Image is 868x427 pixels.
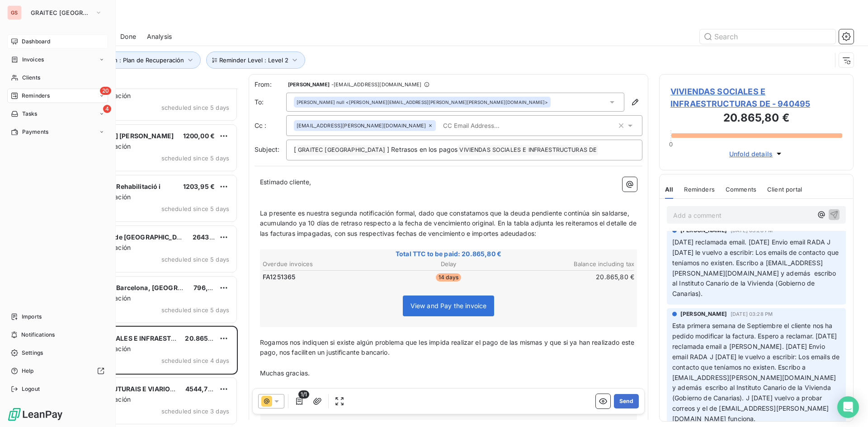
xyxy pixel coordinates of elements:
th: Balance including tax [511,259,635,269]
span: ] Retrasos en los pagos [387,145,458,153]
img: Logo LeanPay [7,407,63,422]
span: GRAITEC [GEOGRAPHIC_DATA] [31,9,91,16]
span: scheduled since 4 days [161,357,229,364]
a: Imports [7,310,108,324]
span: La presente es nuestra segunda notificación formal, dado que constatamos que la deuda pendiente c... [260,209,638,238]
label: Cc : [255,121,286,130]
div: grid [43,89,238,427]
span: Settings [22,349,43,357]
span: [DATE] 03:28 PM [731,228,773,233]
span: Tasks [22,110,38,118]
span: 20.865,80 € [185,334,225,342]
span: Reminders [684,186,714,193]
span: Reminders [22,92,50,100]
button: Reminder Level : Level 2 [206,52,305,69]
td: 20.865,80 € [511,272,635,282]
span: Payments [22,128,48,136]
label: To: [255,98,286,107]
span: 14 days [436,273,461,282]
span: VIVIENDAS SOCIALES E INFRAESTRUCTURAS DE [64,334,216,342]
span: 2643,85 € [193,233,226,241]
span: Onnera Laundry Barcelona, [GEOGRAPHIC_DATA] [64,284,219,291]
span: Clients [22,74,40,82]
span: DESEÑOS ESTRUTURAIS E VIARIOS, S.L. [64,385,190,393]
h3: 20.865,80 € [670,110,842,128]
span: [ [294,145,296,153]
span: 1203,95 € [183,183,215,190]
span: Gcia. Municipal de [GEOGRAPHIC_DATA]. Sanlúcar de Bda [64,233,245,241]
span: scheduled since 5 days [161,155,229,162]
span: Rogamos nos indiquen si existe algún problema que les impida realizar el pago de las mismas y que... [260,338,636,357]
span: scheduled since 3 days [161,408,229,415]
span: 4 [103,105,111,113]
span: 1200,00 € [183,132,215,140]
span: scheduled since 5 days [161,256,229,263]
a: 4Tasks [7,107,108,121]
span: 796,18 € [193,284,220,291]
span: [PERSON_NAME] [288,82,330,87]
a: Clients [7,70,108,85]
button: Send [614,394,639,408]
span: Esta primera semana de Septiembre el cliente nos ha pedido modificar la factura. Espero a reclama... [672,322,841,422]
a: Dashboard [7,34,108,49]
span: [DATE] reclamada email. [DATE] Envio email RADA J [DATE] le vuelvo a escribir: Los emails de cont... [672,238,840,297]
span: [PERSON_NAME] [680,310,727,318]
span: Invoices [22,56,44,64]
span: Notifications [21,331,55,339]
span: VIVIENDAS SOCIALES E INFRAESTRUCTURAS DE [458,145,598,155]
span: Estimado cliente, [260,178,311,186]
span: Client portal [767,186,802,193]
span: Logout [22,385,40,393]
a: Help [7,364,108,378]
span: Muchas gracias. [260,369,310,377]
th: Overdue invoices [262,259,386,269]
span: scheduled since 5 days [161,104,229,111]
span: Subject: [255,145,279,153]
div: <[PERSON_NAME][EMAIL_ADDRESS][PERSON_NAME][PERSON_NAME][DOMAIN_NAME]> [297,99,548,105]
a: 20Reminders [7,89,108,103]
span: Imports [22,313,42,321]
button: Reminder plan : Plan de Recuperación [64,52,201,69]
span: Reminder plan : Plan de Recuperación [77,56,184,64]
span: GRAITEC [GEOGRAPHIC_DATA] [297,145,387,155]
span: [EMAIL_ADDRESS][PERSON_NAME][DOMAIN_NAME] [297,123,426,128]
span: From: [255,80,286,89]
span: scheduled since 5 days [161,306,229,314]
span: View and Pay the invoice [410,302,487,310]
div: Open Intercom Messenger [837,396,859,418]
span: [PERSON_NAME] null [297,99,344,105]
span: [PERSON_NAME] [PERSON_NAME] [64,132,174,140]
span: Unfold details [729,149,773,159]
span: Dashboard [22,38,50,46]
a: Settings [7,346,108,360]
span: All [665,186,673,193]
th: Delay [387,259,510,269]
span: [DATE] 03:28 PM [731,311,773,317]
span: Comments [726,186,756,193]
input: CC Email Address... [439,119,544,132]
span: 1/1 [298,390,309,399]
span: - [EMAIL_ADDRESS][DOMAIN_NAME] [331,82,421,87]
span: 20 [100,87,111,95]
span: Reminder Level : Level 2 [219,56,288,64]
button: Unfold details [726,149,786,159]
span: Total TTC to be paid: 20.865,80 € [261,249,636,258]
span: scheduled since 5 days [161,205,229,212]
span: Done [120,32,136,41]
a: Invoices [7,52,108,67]
span: Analysis [147,32,172,41]
a: Payments [7,125,108,139]
span: Help [22,367,34,375]
span: FA1251365 [263,272,295,282]
span: 4544,76 € [185,385,218,393]
div: GS [7,5,22,20]
span: 0 [669,141,673,148]
input: Search [700,29,835,44]
span: VIVIENDAS SOCIALES E INFRAESTRUCTURAS DE - 940495 [670,85,842,110]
